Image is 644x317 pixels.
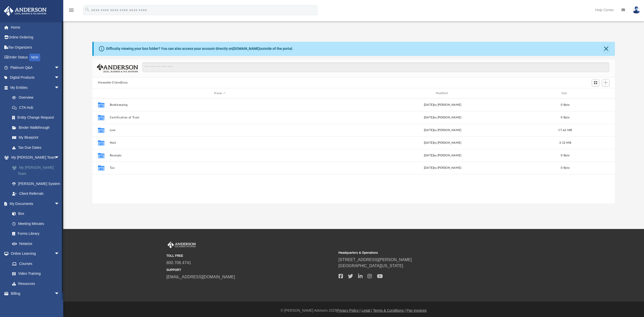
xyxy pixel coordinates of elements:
[167,275,235,279] a: [EMAIL_ADDRESS][DOMAIN_NAME]
[4,199,65,209] a: My Documentsarrow_drop_down
[7,239,65,249] a: Notarize
[110,141,330,144] button: Mail
[29,54,40,61] div: NEW
[54,62,65,73] span: arrow_drop_down
[558,129,572,132] span: 17.66 MB
[592,79,599,86] button: Switch to Grid View
[339,264,403,268] a: [GEOGRAPHIC_DATA][US_STATE]
[167,268,335,272] small: SUPPORT
[54,249,65,259] span: arrow_drop_down
[4,73,67,83] a: Digital Productsarrow_drop_down
[85,7,90,12] i: search
[7,179,67,189] a: [PERSON_NAME] System
[4,249,65,259] a: Online Learningarrow_drop_down
[4,82,67,93] a: My Entitiesarrow_drop_down
[339,250,507,255] small: Headquarters & Operations
[561,116,570,119] span: 0 Byte
[603,45,610,52] button: Close
[7,133,65,143] a: My Blueprint
[110,166,330,170] button: Tax
[7,279,65,289] a: Resources
[54,289,65,299] span: arrow_drop_down
[332,128,553,133] div: [DATE] by [PERSON_NAME]
[7,209,62,219] a: Box
[4,299,67,309] a: Events Calendar
[561,167,570,170] span: 0 Byte
[109,91,330,96] div: Name
[362,308,372,312] a: Legal |
[561,103,570,106] span: 0 Byte
[7,219,65,229] a: Meeting Minutes
[4,32,67,43] a: Online Ordering
[339,258,412,262] a: [STREET_ADDRESS][PERSON_NAME]
[98,80,128,85] button: Viewable-ClientDocs
[110,154,330,157] button: Receipts
[54,73,65,83] span: arrow_drop_down
[110,129,330,132] button: Law
[602,79,610,86] button: Add
[7,102,67,113] a: CTA Hub
[233,47,260,51] a: [DOMAIN_NAME]
[110,103,330,107] button: Bookkeeping
[332,166,553,171] div: [DATE] by [PERSON_NAME]
[63,308,644,313] div: © [PERSON_NAME] Advisors 2025
[7,162,67,179] a: My [PERSON_NAME] Team
[4,289,67,299] a: Billingarrow_drop_down
[167,253,335,258] small: TOLL FREE
[95,91,107,96] div: id
[7,229,62,239] a: Forms Library
[332,141,553,145] div: [DATE] by [PERSON_NAME]
[4,153,67,163] a: My [PERSON_NAME] Teamarrow_drop_down
[337,308,361,312] a: Privacy Policy |
[373,308,406,312] a: Terms & Conditions |
[7,269,62,279] a: Video Training
[633,6,640,14] img: User Pic
[92,98,615,203] div: grid
[4,62,67,73] a: Platinum Q&Aarrow_drop_down
[167,261,191,265] a: 800.706.4741
[167,242,197,248] img: Anderson Advisors Platinum Portal
[54,199,65,209] span: arrow_drop_down
[110,116,330,119] button: Certification of Trust
[7,142,67,153] a: Tax Due Dates
[555,91,575,96] div: Size
[4,42,67,52] a: Tax Organizers
[577,91,613,96] div: id
[106,46,293,51] div: Difficulty viewing your box folder? You can also access your account directly on outside of the p...
[332,153,553,158] div: [DATE] by [PERSON_NAME]
[332,103,553,107] div: [DATE] by [PERSON_NAME]
[4,52,67,63] a: Order StatusNEW
[68,10,74,13] a: menu
[4,22,67,32] a: Home
[54,153,65,163] span: arrow_drop_down
[2,6,48,16] img: Anderson Advisors Platinum Portal
[561,154,570,157] span: 0 Byte
[559,141,571,144] span: 3.52 MB
[7,93,67,103] a: Overview
[142,62,609,72] input: Search files and folders
[7,259,65,269] a: Courses
[7,189,67,199] a: Client Referrals
[7,122,67,133] a: Binder Walkthrough
[68,7,74,13] i: menu
[407,308,427,312] a: Pay Invoices
[332,115,553,120] div: [DATE] by [PERSON_NAME]
[332,91,553,96] div: Modified
[54,82,65,93] span: arrow_drop_down
[7,113,67,123] a: Entity Change Request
